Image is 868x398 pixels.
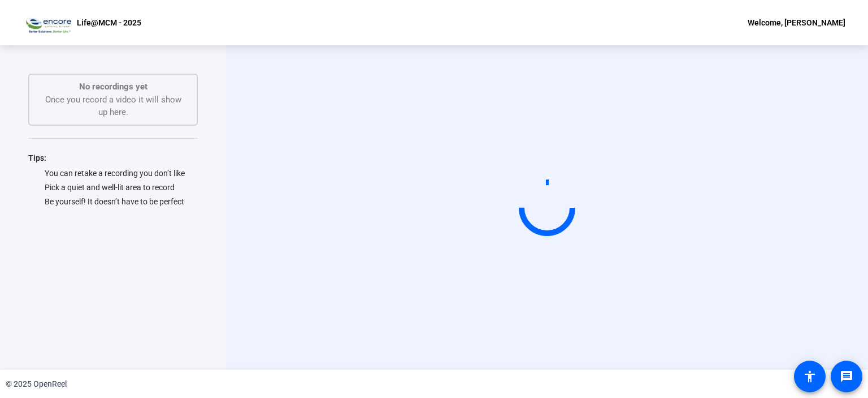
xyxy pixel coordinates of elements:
p: No recordings yet [41,80,185,93]
div: Pick a quiet and well-lit area to record [28,182,198,193]
div: Welcome, [PERSON_NAME] [748,16,845,29]
div: Once you record a video it will show up here. [41,80,185,119]
div: Tips: [28,151,198,165]
p: Life@MCM - 2025 [77,16,141,29]
div: You can retake a recording you don’t like [28,168,198,179]
mat-icon: accessibility [803,370,817,383]
img: OpenReel logo [23,11,71,34]
div: © 2025 OpenReel [6,378,67,390]
div: Be yourself! It doesn’t have to be perfect [28,196,198,207]
mat-icon: message [840,370,853,383]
